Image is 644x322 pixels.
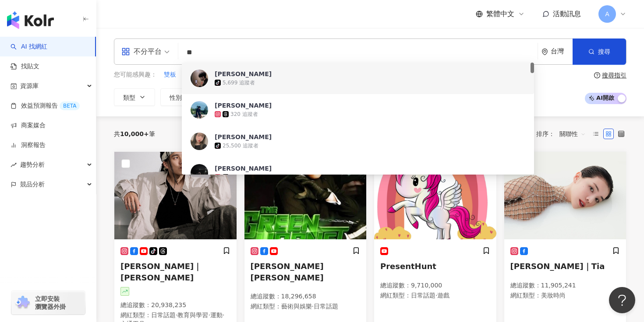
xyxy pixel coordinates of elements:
[11,162,17,168] span: rise
[321,94,340,101] span: 觀看率
[216,94,234,101] span: 追蹤數
[7,11,54,29] img: logo
[121,45,162,59] div: 不分平台
[164,70,176,79] span: 雙板
[510,262,605,271] span: [PERSON_NAME]｜Tia
[269,94,287,101] span: 互動率
[120,130,149,137] span: 10,000+
[553,10,581,18] span: 活動訊息
[203,70,228,79] span: 滋潤乾燥
[11,291,85,315] a: chrome extension立即安裝 瀏覽器外掛
[559,127,586,141] span: 關聯性
[20,76,39,96] span: 資源庫
[435,292,437,299] span: ·
[11,62,39,71] a: 找貼文
[120,262,202,282] span: [PERSON_NAME]｜[PERSON_NAME]
[314,303,338,310] span: 日常話題
[203,70,228,80] button: 滋潤乾燥
[281,303,312,310] span: 藝術與娛樂
[244,152,367,239] img: KOL Avatar
[120,301,230,310] p: 總追蹤數 ： 20,938,235
[598,48,610,55] span: 搜尋
[20,155,45,175] span: 趨勢分析
[11,42,47,51] a: searchAI 找網紅
[609,287,635,313] iframe: Help Scout Beacon - Open
[184,70,196,79] span: 單板
[251,262,324,282] span: [PERSON_NAME] [PERSON_NAME]
[551,48,573,55] div: 台灣
[573,38,626,65] button: 搜尋
[541,49,548,55] span: environment
[435,88,488,106] button: 更多篩選
[11,141,46,150] a: 洞察報告
[251,302,361,311] p: 網紅類型 ：
[602,72,626,79] div: 搜尋指引
[605,9,609,19] span: A
[504,152,626,239] img: KOL Avatar
[183,70,196,80] button: 單板
[510,291,620,300] p: 網紅類型 ：
[235,70,248,80] button: 鎮靜
[11,101,80,110] a: 效益預測報告BETA
[536,127,591,141] div: 排序：
[114,130,155,137] div: 共 筆
[207,88,254,106] button: 追蹤數
[123,94,135,101] span: 類型
[235,70,248,79] span: 鎮靜
[259,88,307,106] button: 互動率
[14,296,31,310] img: chrome extension
[114,88,155,106] button: 類型
[380,291,490,300] p: 網紅類型 ：
[411,292,435,299] span: 日常話題
[510,281,620,290] p: 總追蹤數 ： 11,905,241
[160,88,202,106] button: 性別
[437,292,449,299] span: 遊戲
[151,311,176,318] span: 日常話題
[312,303,314,310] span: ·
[121,47,130,56] span: appstore
[20,175,45,194] span: 競品分析
[374,152,496,239] img: KOL Avatar
[210,311,223,318] span: 運動
[380,281,490,290] p: 總追蹤數 ： 9,710,000
[35,295,66,311] span: 立即安裝 瀏覽器外掛
[114,152,237,239] img: KOL Avatar
[208,311,210,318] span: ·
[380,262,436,271] span: PresentHunt
[312,88,359,106] button: 觀看率
[114,70,157,79] span: 您可能感興趣：
[11,121,46,130] a: 商案媒合
[541,292,566,299] span: 美妝時尚
[364,88,430,106] button: 合作費用預估
[170,94,182,101] span: 性別
[177,311,208,318] span: 教育與學習
[374,94,410,101] span: 合作費用預估
[163,70,177,80] button: 雙板
[454,94,479,101] span: 更多篩選
[223,311,224,318] span: ·
[251,292,361,301] p: 總追蹤數 ： 18,296,658
[486,9,514,19] span: 繁體中文
[176,311,177,318] span: ·
[594,72,600,78] span: question-circle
